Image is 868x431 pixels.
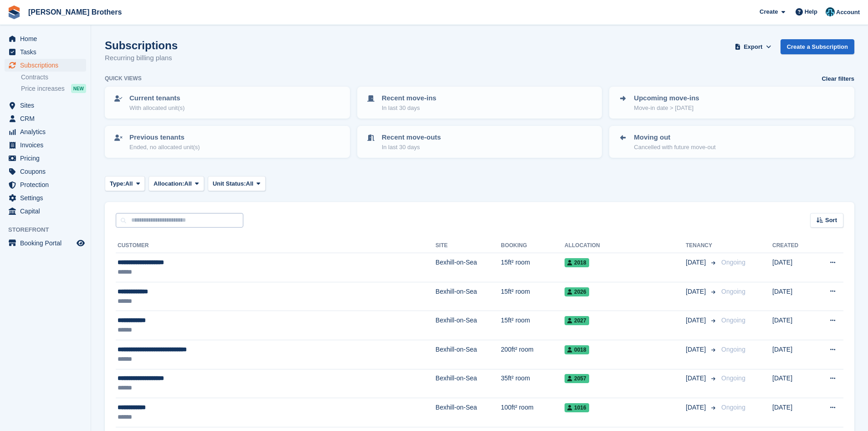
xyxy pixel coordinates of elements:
p: Moving out [634,132,715,143]
td: 15ft² room [501,282,565,311]
span: Coupons [20,165,75,178]
span: Settings [20,192,75,204]
span: [DATE] [686,287,708,296]
span: 1016 [565,403,589,412]
p: In last 30 days [382,143,441,152]
a: Current tenants With allocated unit(s) [106,88,349,118]
span: Invoices [20,139,75,151]
p: Recurring billing plans [105,53,178,63]
button: Unit Status: All [208,176,266,191]
span: Capital [20,205,75,218]
a: Contracts [21,73,86,82]
a: Create a Subscription [781,39,854,54]
a: menu [5,205,86,218]
th: Allocation [565,239,686,253]
td: Bexhill-on-Sea [436,369,501,398]
p: Cancelled with future move-out [634,143,715,152]
th: Site [436,239,501,253]
td: [DATE] [772,369,813,398]
div: NEW [71,84,86,93]
span: Sites [20,99,75,112]
a: menu [5,125,86,138]
th: Booking [501,239,565,253]
td: [DATE] [772,253,813,282]
p: Move-in date > [DATE] [634,104,699,113]
a: Previous tenants Ended, no allocated unit(s) [106,127,349,157]
td: 35ft² room [501,369,565,398]
td: 15ft² room [501,253,565,282]
td: Bexhill-on-Sea [436,311,501,340]
span: Ongoing [721,404,745,411]
p: Current tenants [129,93,185,104]
td: Bexhill-on-Sea [436,253,501,282]
a: Clear filters [822,74,854,83]
span: 0018 [565,345,589,354]
td: 100ft² room [501,398,565,427]
td: Bexhill-on-Sea [436,340,501,369]
a: menu [5,32,86,45]
td: 15ft² room [501,311,565,340]
span: Ongoing [721,374,745,382]
a: menu [5,178,86,191]
td: 200ft² room [501,340,565,369]
span: Create [760,7,778,16]
a: menu [5,112,86,125]
a: Preview store [75,238,86,249]
a: Recent move-outs In last 30 days [358,127,601,157]
span: [DATE] [686,403,708,412]
td: [DATE] [772,398,813,427]
a: menu [5,165,86,178]
span: [DATE] [686,374,708,383]
a: menu [5,59,86,72]
td: Bexhill-on-Sea [436,282,501,311]
p: Recent move-ins [382,93,437,104]
span: Sort [825,216,837,225]
a: menu [5,46,86,58]
span: Subscriptions [20,59,75,72]
span: Storefront [8,225,91,234]
span: 2027 [565,316,589,325]
th: Created [772,239,813,253]
img: stora-icon-8386f47178a22dfd0bd8f6a31ec36ba5ce8667c1dd55bd0f319d3a0aa187defe.svg [7,5,21,19]
span: All [246,179,254,188]
span: [DATE] [686,258,708,267]
p: Upcoming move-ins [634,93,699,104]
a: [PERSON_NAME] Brothers [25,5,125,20]
th: Tenancy [686,239,718,253]
a: menu [5,192,86,204]
span: [DATE] [686,316,708,325]
a: Moving out Cancelled with future move-out [610,127,853,157]
span: Pricing [20,152,75,165]
td: [DATE] [772,282,813,311]
button: Export [733,39,773,54]
span: 2057 [565,374,589,383]
p: Previous tenants [129,132,200,143]
a: menu [5,99,86,112]
span: Booking Portal [20,237,75,249]
td: Bexhill-on-Sea [436,398,501,427]
span: All [125,179,133,188]
a: Recent move-ins In last 30 days [358,88,601,118]
span: 2026 [565,287,589,296]
span: Price increases [21,84,65,93]
span: Ongoing [721,346,745,353]
td: [DATE] [772,311,813,340]
p: With allocated unit(s) [129,104,185,113]
img: Helen Eldridge [826,7,835,16]
span: 2018 [565,258,589,267]
p: Ended, no allocated unit(s) [129,143,200,152]
span: Unit Status: [213,179,246,188]
th: Customer [116,239,436,253]
span: Protection [20,178,75,191]
a: menu [5,139,86,151]
span: Account [836,8,860,17]
span: Help [805,7,817,16]
span: Ongoing [721,288,745,295]
span: Type: [110,179,125,188]
span: Analytics [20,125,75,138]
span: Allocation: [154,179,184,188]
span: Tasks [20,46,75,58]
a: menu [5,237,86,249]
h1: Subscriptions [105,39,178,52]
p: Recent move-outs [382,132,441,143]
